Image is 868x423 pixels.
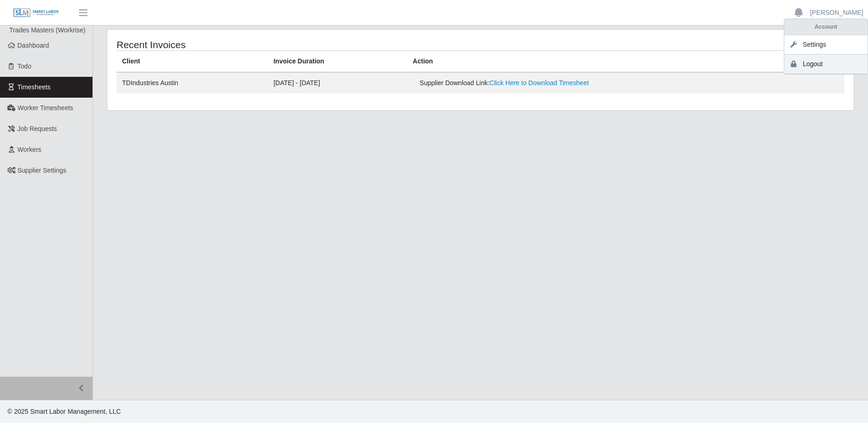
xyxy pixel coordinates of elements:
span: Workers [18,146,42,153]
h4: Recent Invoices [117,39,412,50]
th: Invoice Duration [268,51,407,73]
span: Job Requests [18,125,57,132]
a: Logout [784,55,868,74]
span: Supplier Settings [18,167,67,174]
a: Settings [784,35,868,55]
span: Dashboard [18,42,49,49]
div: Supplier Download Link: [420,78,690,88]
th: Action [407,51,844,73]
td: [DATE] - [DATE] [268,72,407,93]
span: Todo [18,62,31,70]
span: © 2025 Smart Labor Management, LLC [7,408,121,415]
span: Timesheets [18,83,51,91]
a: Click Here to Download Timesheet [490,79,589,87]
a: [PERSON_NAME] [810,8,863,18]
th: Client [117,51,268,73]
strong: Account [815,24,837,30]
td: TDIndustries Austin [117,72,268,93]
span: Worker Timesheets [18,104,73,112]
img: SLM Logo [13,8,59,18]
span: Trades Masters (Workrise) [9,26,86,34]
